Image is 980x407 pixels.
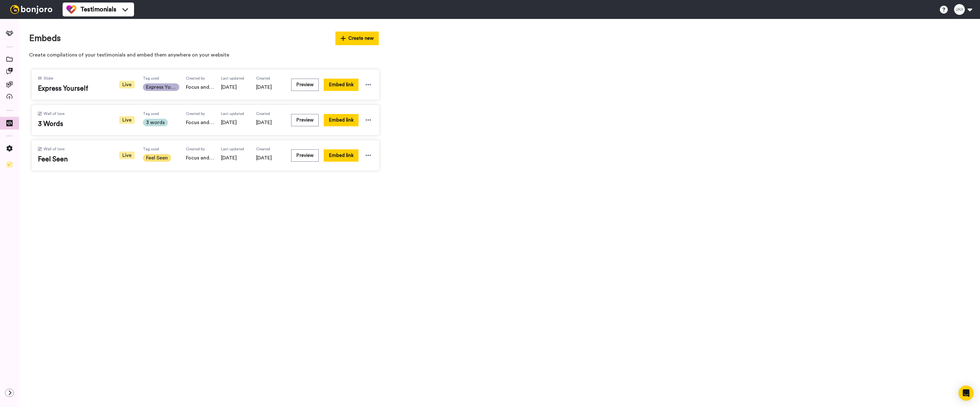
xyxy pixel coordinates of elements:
[143,147,163,152] span: Tag used
[38,84,111,93] span: Express Yourself
[6,161,13,168] img: Checklist.svg
[29,33,61,43] h1: Embeds
[324,79,358,91] button: Embed link
[291,149,319,162] button: Preview
[186,76,214,81] span: Created by
[291,114,319,126] button: Preview
[44,147,64,152] span: Wall of love
[959,386,974,401] div: Open Intercom Messenger
[44,111,64,116] span: Wall of love
[291,79,319,91] button: Preview
[221,76,249,81] span: Last updated
[143,76,163,81] span: Tag used
[80,5,116,14] span: Testimonials
[186,147,214,152] span: Created by
[324,149,358,162] button: Embed link
[324,114,358,126] button: Embed link
[66,4,77,15] img: tm-color.svg
[221,147,249,152] span: Last updated
[221,83,249,91] span: [DATE]
[44,76,53,81] span: Slider
[221,119,249,126] span: [DATE]
[119,116,135,124] span: Live
[256,76,285,81] span: Created
[38,155,111,164] span: Feel Seen
[8,5,55,14] img: bj-logo-header-white.svg
[38,119,111,129] span: 3 Words
[143,111,163,116] span: Tag used
[256,83,285,91] span: [DATE]
[143,119,168,126] span: 3 words
[186,154,214,162] span: Focus and Frame Eyewear
[256,154,285,162] span: [DATE]
[221,154,249,162] span: [DATE]
[186,83,214,91] span: Focus and Frame Eyewear
[256,147,285,152] span: Created
[143,83,179,91] span: Express Yourself
[143,154,171,162] span: Feel Seen
[335,32,379,45] button: Create new
[221,111,249,116] span: Last updated
[119,81,135,88] span: Live
[256,119,285,126] span: [DATE]
[256,111,285,116] span: Created
[29,51,379,59] p: Create compilations of your testimonials and embed them anywhere on your website
[119,152,135,159] span: Live
[186,111,214,116] span: Created by
[186,119,214,126] span: Focus and Frame Eyewear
